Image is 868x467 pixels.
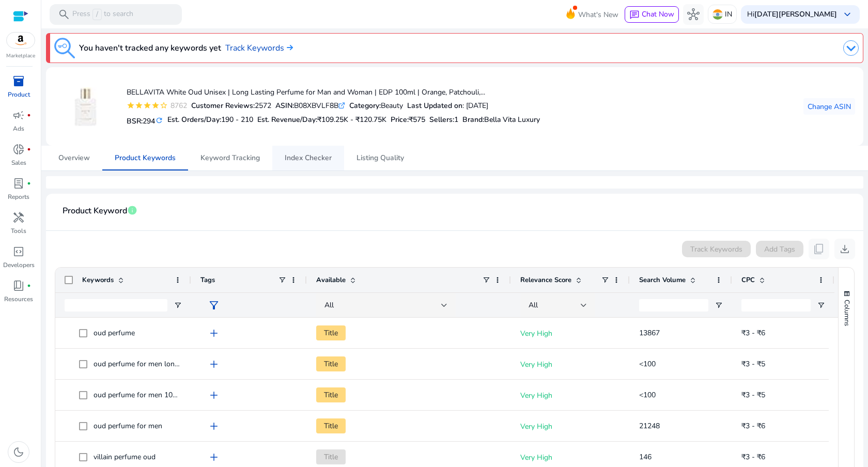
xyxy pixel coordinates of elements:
[208,327,220,339] span: add
[65,299,167,312] input: Keywords Filter Input
[127,88,540,97] h4: BELLAVITA White Oud Unisex | Long Lasting Perfume for Man and Woman | EDP 100ml | Orange, Patchou...
[462,116,540,124] h5: :
[225,42,293,54] a: Track Keywords
[715,301,723,309] button: Open Filter Menu
[275,101,294,111] b: ASIN:
[316,325,346,340] span: Title
[741,275,755,285] span: CPC
[639,359,656,369] span: <100
[316,449,346,464] span: Title
[143,116,155,126] span: 294
[317,115,386,124] span: ₹109.25K - ₹120.75K
[72,9,133,20] p: Press to search
[839,243,851,255] span: download
[94,452,156,462] span: villain perfume oud
[316,356,346,371] span: Title
[208,451,220,463] span: add
[167,116,253,124] h5: Est. Orders/Day:
[639,299,708,312] input: Search Volume Filter Input
[520,323,621,344] p: Very High
[12,143,25,155] span: donut_small
[687,8,700,21] span: hub
[200,275,215,285] span: Tags
[191,101,255,111] b: Customer Reviews:
[94,359,203,369] span: oud perfume for men long lasting
[58,8,70,21] span: search
[12,279,25,292] span: book_4
[324,300,334,310] span: All
[92,9,102,20] span: /
[8,192,29,201] p: Reports
[639,275,686,285] span: Search Volume
[127,115,163,126] h5: BSR:
[168,100,187,111] div: 8762
[27,181,31,185] span: fiber_manual_record
[12,177,25,190] span: lab_profile
[391,116,425,124] h5: Price:
[409,115,425,124] span: ₹575
[151,101,160,110] mat-icon: star
[94,390,185,400] span: oud perfume for men 100ml
[741,390,765,400] span: ₹3 - ₹5
[741,299,811,312] input: CPC Filter Input
[7,33,35,48] img: amazon.svg
[712,9,723,20] img: in.svg
[843,40,859,56] img: dropdown-arrow.svg
[54,38,75,58] img: keyword-tracking.svg
[357,154,404,162] span: Listing Quality
[257,116,386,124] h5: Est. Revenue/Day:
[741,452,765,462] span: ₹3 - ₹6
[12,446,25,458] span: dark_mode
[841,8,854,21] span: keyboard_arrow_down
[143,101,151,110] mat-icon: star
[208,299,220,312] span: filter_alt
[349,101,381,111] b: Category:
[174,301,182,309] button: Open Filter Menu
[284,44,293,51] img: arrow-right.svg
[316,275,346,285] span: Available
[683,4,704,25] button: hub
[208,389,220,401] span: add
[6,52,35,60] p: Marketplace
[642,9,674,19] span: Chat Now
[13,124,24,133] p: Ads
[725,5,732,23] p: IN
[11,226,26,236] p: Tools
[520,416,621,437] p: Very High
[520,275,571,285] span: Relevance Score
[629,10,640,20] span: chat
[625,6,679,23] button: chatChat Now
[12,75,25,87] span: inventory_2
[208,358,220,370] span: add
[135,101,143,110] mat-icon: star
[741,421,765,431] span: ₹3 - ₹6
[27,113,31,117] span: fiber_manual_record
[63,202,127,220] span: Product Keyword
[454,115,458,124] span: 1
[578,6,618,24] span: What's New
[484,115,540,124] span: Bella Vita Luxury
[639,328,660,338] span: 13867
[520,354,621,375] p: Very High
[160,101,168,110] mat-icon: star_border
[407,100,488,111] div: : [DATE]
[79,42,221,54] h3: You haven't tracked any keywords yet
[741,328,765,338] span: ₹3 - ₹6
[8,90,30,99] p: Product
[115,154,176,162] span: Product Keywords
[808,101,851,112] span: Change ASIN
[27,147,31,151] span: fiber_manual_record
[208,420,220,432] span: add
[834,239,855,259] button: download
[27,284,31,288] span: fiber_manual_record
[3,260,35,270] p: Developers
[127,101,135,110] mat-icon: star
[639,421,660,431] span: 21248
[754,9,837,19] b: [DATE][PERSON_NAME]
[58,154,90,162] span: Overview
[221,115,253,124] span: 190 - 210
[842,300,851,326] span: Columns
[803,98,855,115] button: Change ASIN
[639,390,656,400] span: <100
[520,385,621,406] p: Very High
